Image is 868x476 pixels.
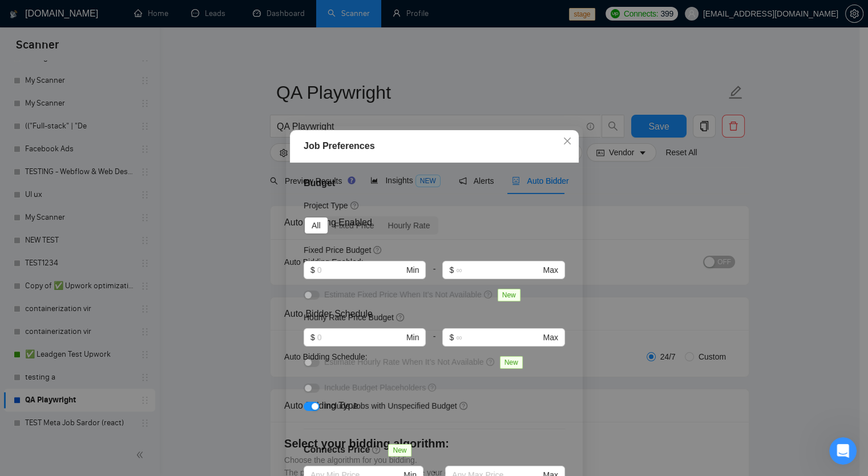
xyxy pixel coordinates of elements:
span: question-circle [372,445,381,454]
iframe: Intercom live chat [829,437,857,465]
div: All [305,217,328,233]
div: Close [365,5,385,25]
span: question-circle [373,245,382,254]
input: 0 [317,331,403,344]
div: Job Preferences [304,139,565,153]
button: Collapse window [343,5,365,26]
span: $ [310,331,315,344]
div: Hourly Rate [381,217,437,233]
span: Max [543,331,558,344]
span: Include Jobs with Unspecified Budget [324,401,457,410]
h4: Connects Price [304,443,370,457]
div: - [426,261,442,288]
span: $ [310,264,315,276]
span: New [497,289,520,301]
input: ∞ [456,331,540,344]
span: $ [449,331,454,344]
span: $ [449,264,454,276]
h4: Budget [304,176,565,190]
span: question-circle [486,357,495,366]
span: New [499,356,522,369]
span: Max [543,264,558,276]
span: question-circle [350,200,359,209]
span: question-circle [428,382,437,392]
span: question-circle [483,289,492,298]
button: Close [552,126,583,157]
input: ∞ [456,264,540,276]
span: close [563,136,572,146]
button: go back [7,5,29,26]
div: Fixed Price [327,217,381,233]
span: Min [406,331,419,344]
input: 0 [317,264,403,276]
span: question-circle [459,401,468,410]
span: New [388,444,411,457]
span: Estimate Fixed Price When It’s Not Available [324,290,482,299]
span: Min [406,264,419,276]
span: Include Budget Placeholders [324,383,426,392]
span: Estimate Hourly Rate When It’s Not Available [324,357,484,366]
h5: Hourly Rate Price Budget [304,311,394,324]
span: question-circle [395,312,405,321]
h5: Project Type [304,199,348,212]
div: - [426,328,442,356]
h5: Fixed Price Budget [304,244,371,256]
